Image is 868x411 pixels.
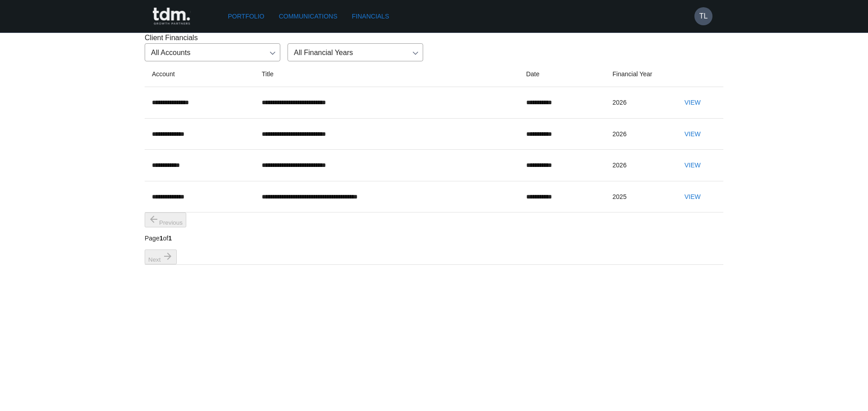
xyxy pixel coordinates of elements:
[168,235,172,242] b: 1
[145,32,723,43] p: Client Financials
[288,43,423,61] div: All Financial Years
[605,118,671,150] td: 2026
[145,234,186,243] p: Page of
[275,8,341,25] a: Communications
[160,235,163,242] b: 1
[519,61,605,87] th: Date
[224,8,268,25] a: Portfolio
[694,7,712,25] button: TL
[678,157,707,174] button: View
[605,150,671,181] td: 2026
[255,61,519,87] th: Title
[145,249,177,264] button: next page
[678,126,707,143] button: View
[145,43,280,61] div: All Accounts
[699,11,708,22] h6: TL
[605,61,671,87] th: Financial Year
[145,61,723,265] table: Client document table
[605,181,671,212] td: 2025
[605,87,671,119] td: 2026
[145,61,255,87] th: Account
[348,8,392,25] a: Financials
[145,212,186,227] button: previous page
[678,94,707,111] button: View
[678,189,707,205] button: View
